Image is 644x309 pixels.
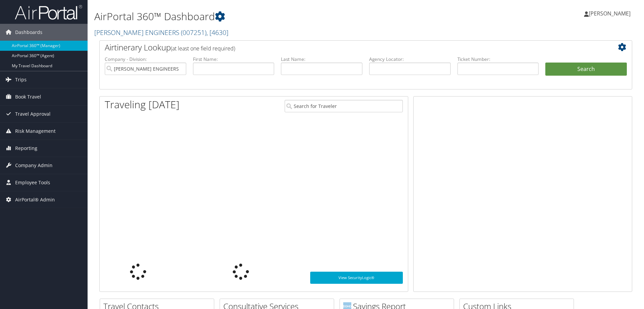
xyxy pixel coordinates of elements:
[281,56,362,63] label: Last Name:
[369,56,451,63] label: Agency Locator:
[171,45,235,52] span: (at least one field required)
[206,28,228,37] span: , [ 4630 ]
[15,174,50,191] span: Employee Tools
[310,272,403,284] a: View SecurityLogic®
[105,56,186,63] label: Company - Division:
[15,157,53,174] span: Company Admin
[94,9,456,24] h1: AirPortal 360™ Dashboard
[15,88,41,105] span: Book Travel
[15,71,27,88] span: Trips
[15,24,42,41] span: Dashboards
[457,56,539,63] label: Ticket Number:
[15,123,56,140] span: Risk Management
[15,106,51,122] span: Travel Approval
[589,10,631,17] span: [PERSON_NAME]
[94,28,228,37] a: [PERSON_NAME] ENGINEERS
[285,100,403,112] input: Search for Traveler
[105,98,180,112] h1: Traveling [DATE]
[193,56,275,63] label: First Name:
[181,28,206,37] span: ( 007251 )
[15,191,55,208] span: AirPortal® Admin
[15,4,82,20] img: airportal-logo.png
[15,140,37,157] span: Reporting
[105,42,582,53] h2: Airtinerary Lookup
[584,3,637,24] a: [PERSON_NAME]
[545,63,627,76] button: Search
